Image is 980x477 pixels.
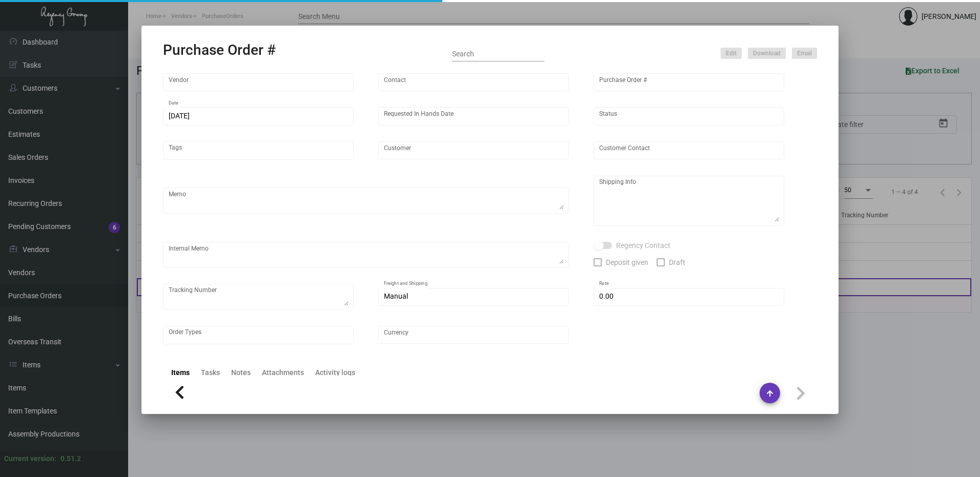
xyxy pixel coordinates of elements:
button: Edit [721,48,742,59]
span: Edit [726,49,737,58]
div: Tasks [201,367,220,378]
span: Deposit given [606,256,648,268]
span: Download [753,49,781,58]
span: Manual [384,292,408,300]
div: Notes [231,367,251,378]
div: Attachments [262,367,304,378]
span: Email [797,49,812,58]
div: 0.51.2 [60,453,81,464]
div: Current version: [4,453,56,464]
button: Download [748,48,786,59]
h2: Purchase Order # [163,42,276,59]
button: Email [792,48,817,59]
span: Regency Contact [616,239,670,252]
span: Draft [669,256,685,268]
div: Activity logs [315,367,355,378]
div: Items [171,367,190,378]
